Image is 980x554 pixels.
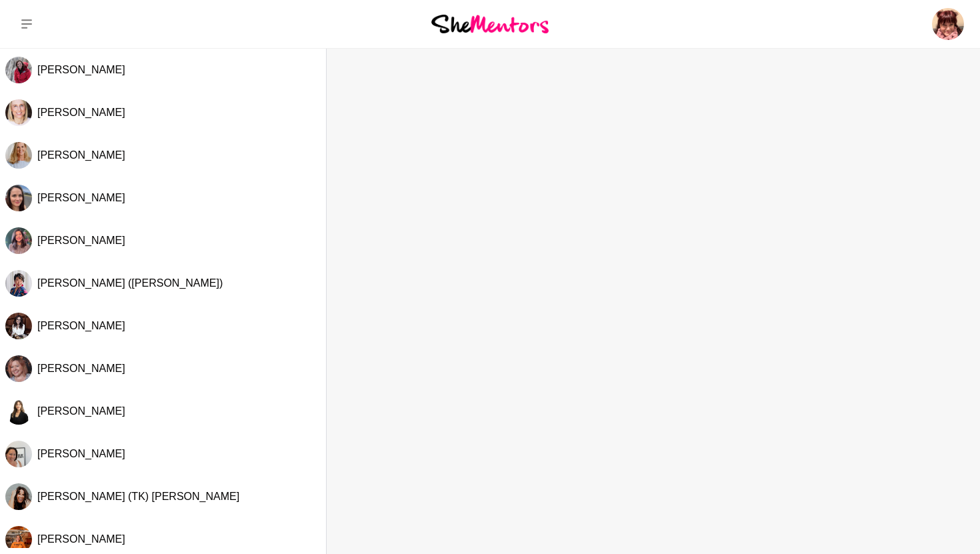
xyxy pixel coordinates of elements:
[37,235,125,246] span: [PERSON_NAME]
[5,57,32,83] div: Cassie King
[37,533,125,545] span: [PERSON_NAME]
[5,185,32,211] div: Natalie Linsdell
[37,363,125,374] span: [PERSON_NAME]
[5,526,32,553] img: K
[37,277,223,289] span: [PERSON_NAME] ([PERSON_NAME])
[5,227,32,254] div: Jill Absolom
[5,398,32,425] img: K
[37,107,125,118] span: [PERSON_NAME]
[37,64,125,75] span: [PERSON_NAME]
[37,320,125,331] span: [PERSON_NAME]
[5,142,32,169] img: M
[5,313,32,339] div: Melissa Fato
[37,448,125,459] span: [PERSON_NAME]
[5,441,32,467] img: A
[37,491,239,502] span: [PERSON_NAME] (TK) [PERSON_NAME]
[431,15,549,33] img: She Mentors Logo
[37,405,125,417] span: [PERSON_NAME]
[5,398,32,425] div: Katie Carles
[5,355,32,382] div: Krystle Northover
[37,192,125,203] span: [PERSON_NAME]
[5,142,32,169] div: Meg Barlogio
[5,57,32,83] img: C
[5,313,32,339] img: M
[5,441,32,467] div: Amber Cassidy
[5,483,32,510] img: T
[5,355,32,382] img: K
[5,185,32,211] img: N
[932,8,964,40] img: Mel Stibbs
[5,99,32,126] div: Emily Burnham
[5,483,32,510] div: Taliah-Kate (TK) Byron
[37,149,125,161] span: [PERSON_NAME]
[5,526,32,553] div: Katie
[5,227,32,254] img: J
[5,270,32,297] img: J
[5,270,32,297] div: Jean Jing Yin Sum (Jean)
[5,99,32,126] img: E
